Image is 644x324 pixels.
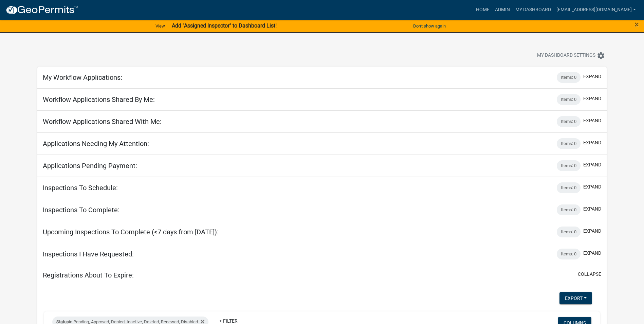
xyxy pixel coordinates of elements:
[43,184,118,192] h5: Inspections To Schedule:
[43,206,119,214] h5: Inspections To Complete:
[557,227,581,237] div: Items: 0
[583,183,601,191] button: expand
[492,3,513,16] a: Admin
[43,140,149,148] h5: Applications Needing My Attention:
[557,94,581,105] div: Items: 0
[583,205,601,213] button: expand
[43,118,162,126] h5: Workflow Applications Shared With Me:
[43,250,134,258] h5: Inspections I Have Requested:
[578,271,601,278] button: collapse
[43,95,155,104] h5: Workflow Applications Shared By Me:
[583,161,601,168] button: expand
[43,271,134,279] h5: Registrations About To Expire:
[583,73,601,80] button: expand
[43,228,219,236] h5: Upcoming Inspections To Complete (<7 days from [DATE]):
[634,20,639,29] span: ×
[557,160,581,171] div: Items: 0
[513,3,554,16] a: My Dashboard
[583,117,601,124] button: expand
[583,228,601,235] button: expand
[410,20,448,32] button: Don't show again
[537,52,595,60] span: My Dashboard Settings
[583,95,601,102] button: expand
[43,73,122,82] h5: My Workflow Applications:
[557,72,581,83] div: Items: 0
[554,3,639,16] a: [EMAIL_ADDRESS][DOMAIN_NAME]
[473,3,492,16] a: Home
[583,139,601,146] button: expand
[597,52,605,60] i: settings
[153,20,168,32] a: View
[43,162,137,170] h5: Applications Pending Payment:
[557,249,581,259] div: Items: 0
[559,292,592,304] button: Export
[172,22,277,29] strong: Add "Assigned Inspector" to Dashboard List!
[557,204,581,215] div: Items: 0
[634,20,639,29] button: Close
[583,250,601,257] button: expand
[557,182,581,193] div: Items: 0
[557,116,581,127] div: Items: 0
[557,138,581,149] div: Items: 0
[532,49,610,62] button: My Dashboard Settingssettings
